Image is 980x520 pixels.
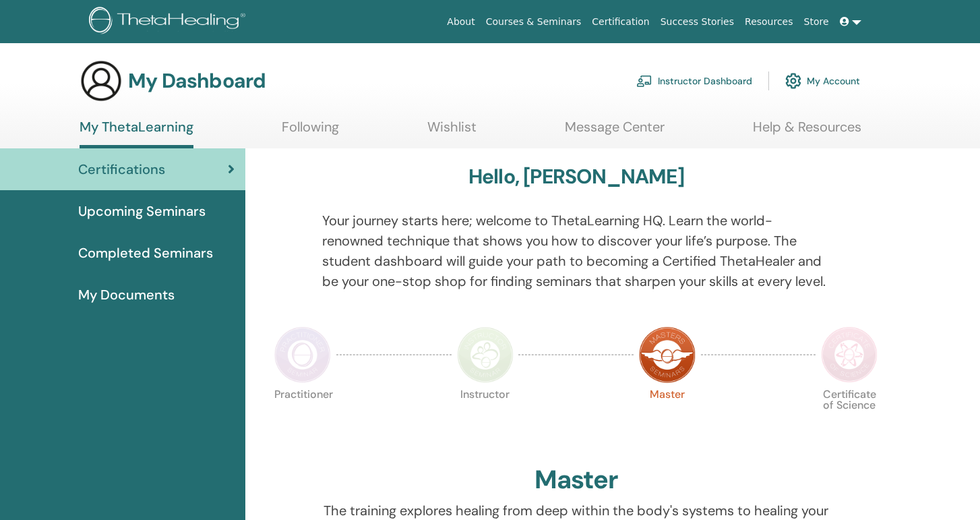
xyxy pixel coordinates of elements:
[274,326,331,383] img: Practitioner
[80,59,123,103] img: generic-user-icon.jpg
[89,7,250,37] img: logo.png
[322,210,830,291] p: Your journey starts here; welcome to ThetaLearning HQ. Learn the world-renowned technique that sh...
[534,465,618,496] h2: Master
[636,75,652,87] img: chalkboard-teacher.svg
[636,66,752,96] a: Instructor Dashboard
[821,326,878,383] img: Certificate of Science
[655,9,739,34] a: Success Stories
[785,66,860,96] a: My Account
[457,389,514,446] p: Instructor
[80,119,193,148] a: My ThetaLearning
[468,165,684,189] h3: Hello, [PERSON_NAME]
[457,326,514,383] img: Instructor
[427,119,477,145] a: Wishlist
[282,119,339,145] a: Following
[128,69,266,93] h3: My Dashboard
[481,9,587,34] a: Courses & Seminars
[441,9,480,34] a: About
[565,119,665,145] a: Message Center
[639,389,696,446] p: Master
[739,9,799,34] a: Resources
[753,119,861,145] a: Help & Resources
[785,69,801,92] img: cog.svg
[274,389,331,446] p: Practitioner
[821,389,878,446] p: Certificate of Science
[639,326,696,383] img: Master
[78,285,175,305] span: My Documents
[78,159,165,179] span: Certifications
[586,9,654,34] a: Certification
[799,9,834,34] a: Store
[78,201,206,221] span: Upcoming Seminars
[78,243,213,263] span: Completed Seminars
